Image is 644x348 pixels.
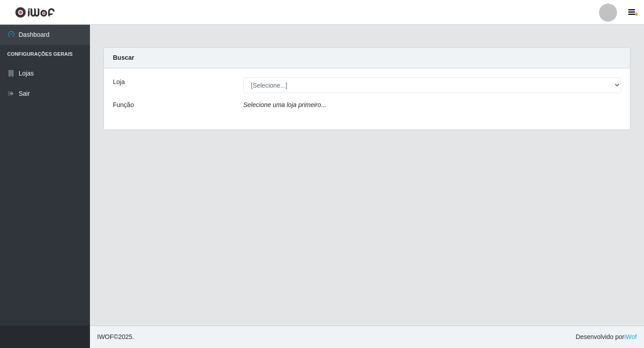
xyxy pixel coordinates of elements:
[113,100,134,110] label: Função
[97,332,134,342] span: © 2025 .
[113,77,125,87] label: Loja
[243,101,326,108] i: Selecione uma loja primeiro...
[113,54,134,61] strong: Buscar
[15,7,55,18] img: CoreUI Logo
[624,333,637,340] a: iWof
[576,332,637,342] span: Desenvolvido por
[97,333,114,340] span: IWOF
